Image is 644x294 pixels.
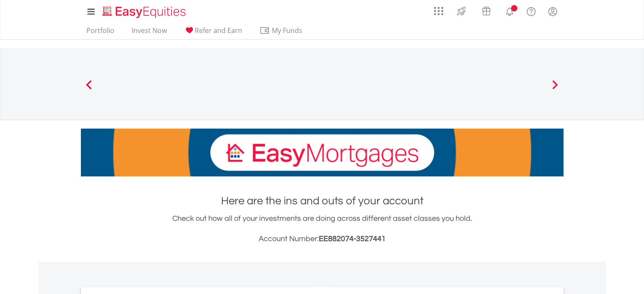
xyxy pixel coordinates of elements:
[81,193,564,209] h1: Here are the ins and outs of your account
[542,2,564,21] a: My Profile
[428,2,449,16] a: AppsGrid
[195,26,242,35] span: Refer and Earn
[434,6,443,16] img: grid-menu-icon.svg
[319,235,386,243] span: EE882074-3527441
[474,2,499,18] a: Vouchers
[181,26,246,39] a: Refer and Earn
[101,5,189,19] img: EasyEquities_Logo.png
[81,213,564,245] div: Check out how all of your investments are doing across different asset classes you hold.
[128,26,170,39] a: Invest Now
[260,25,315,36] span: My Funds
[81,129,564,176] img: EasyMortage Promotion Banner
[479,4,493,18] img: vouchers-v2.svg
[83,26,118,39] a: Portfolio
[99,2,189,19] a: Home page
[499,2,520,19] a: Notifications
[520,2,542,19] a: FAQ's and Support
[81,233,564,245] h3: Account Number:
[454,4,468,18] img: thrive-v2.svg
